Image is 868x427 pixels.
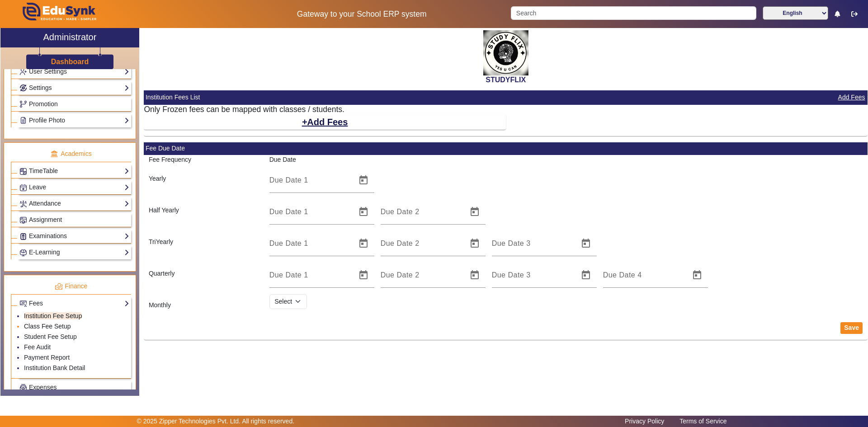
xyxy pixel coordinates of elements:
a: Privacy Policy [620,415,669,427]
img: Assignments.png [20,217,27,224]
p: Finance [11,282,131,291]
a: Class Fee Setup [24,323,71,330]
mat-label: TriYearly [149,238,173,245]
mat-label: Due Date 1 [269,239,308,247]
mat-label: Due Date 1 [269,208,308,216]
button: Open calendar [353,233,374,254]
a: Institution Fee Setup [24,312,82,319]
mat-label: Quarterly [149,270,175,277]
button: Save [840,322,863,334]
a: Payment Report [24,354,70,361]
a: Promotion [19,99,129,109]
button: Open calendar [353,264,374,286]
h3: Dashboard [51,57,89,66]
a: Fee Audit [24,343,51,351]
mat-label: Due Date 3 [492,271,531,279]
p: © 2025 Zipper Technologies Pvt. Ltd. All rights reserved. [137,417,295,426]
mat-label: Due Date 4 [603,271,642,279]
div: Due Date [264,155,868,164]
h2: Administrator [43,32,97,42]
a: Assignment [19,215,129,225]
mat-card-header: Fee Due Date [144,142,868,155]
button: Open calendar [575,264,597,286]
mat-label: Due Date 1 [269,176,308,184]
mat-label: Due Date 1 [269,271,308,279]
button: Add Fees [837,92,866,103]
mat-label: Due Date 3 [492,239,531,247]
a: Expenses [19,382,129,393]
img: academic.png [50,150,58,158]
img: 71dce94a-bed6-4ff3-a9ed-96170f5a9cb7 [483,30,528,75]
input: Search [511,6,756,20]
a: Institution Bank Detail [24,364,85,371]
mat-card-header: Institution Fees List [144,90,868,105]
a: Dashboard [51,57,90,66]
span: Promotion [29,100,58,108]
button: Open calendar [464,233,486,254]
mat-label: Due Date 2 [381,271,420,279]
img: Branchoperations.png [20,101,27,108]
mat-label: Due Date 2 [381,208,420,216]
span: Assignment [29,216,62,223]
a: Administrator [0,28,139,47]
a: Terms of Service [675,415,731,427]
span: Expenses [29,384,57,391]
mat-label: Half Yearly [149,206,179,214]
button: Open calendar [464,264,486,286]
img: Payroll.png [20,384,27,391]
button: Add Fees [301,114,349,130]
button: Open calendar [353,201,374,223]
mat-label: Monthly [149,301,171,309]
p: Academics [11,149,131,159]
button: Open calendar [353,169,374,191]
button: Open calendar [464,201,486,223]
img: finance.png [55,282,63,291]
mat-label: Due Date 2 [381,239,420,247]
h5: Gateway to your School ERP system [222,9,501,19]
h5: Only Frozen fees can be mapped with classes / students. [144,105,868,114]
mat-label: Yearly [149,175,166,182]
button: Open calendar [686,264,708,286]
h2: STUDYFLIX [144,75,868,84]
div: Fee Frequency [144,155,264,164]
a: Student Fee Setup [24,333,77,340]
button: Open calendar [575,233,597,254]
